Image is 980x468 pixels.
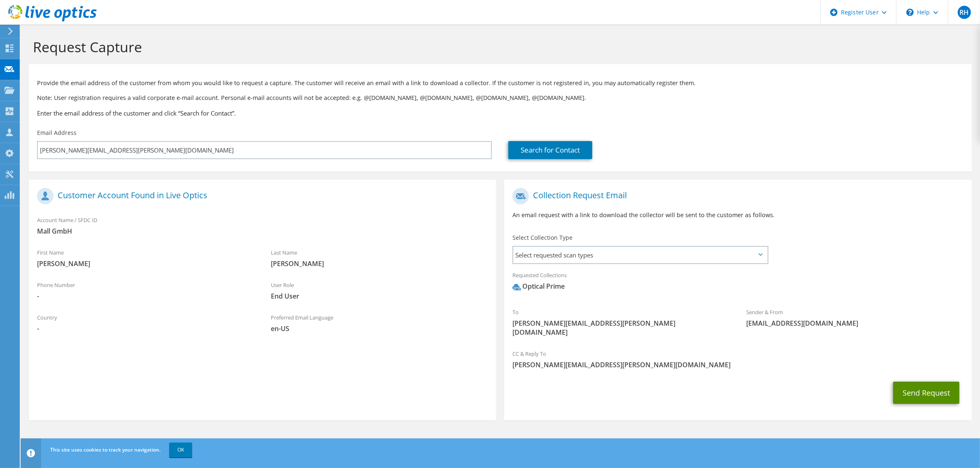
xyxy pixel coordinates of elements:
[263,244,496,272] div: Last Name
[504,304,738,341] div: To
[746,319,964,328] span: [EMAIL_ADDRESS][DOMAIN_NAME]
[512,282,565,291] div: Optical Prime
[271,292,488,301] span: End User
[512,234,573,242] label: Select Collection Type
[37,93,964,102] p: Note: User registration requires a valid corporate e-mail account. Personal e-mail accounts will ...
[512,188,959,204] h1: Collection Request Email
[263,276,496,305] div: User Role
[512,211,963,220] p: An email request with a link to download the collector will be sent to the customer as follows.
[504,266,971,299] div: Requested Collections
[508,141,592,159] a: Search for Contact
[169,443,192,457] a: OK
[271,324,488,333] span: en-US
[958,6,971,19] span: RH
[906,9,914,16] svg: \n
[738,304,972,332] div: Sender & From
[37,324,254,333] span: -
[37,129,77,137] label: Email Address
[33,38,964,56] h1: Request Capture
[37,227,488,236] span: Mall GmbH
[263,309,496,337] div: Preferred Email Language
[29,211,496,240] div: Account Name / SFDC ID
[893,382,959,404] button: Send Request
[513,247,767,263] span: Select requested scan types
[37,259,254,268] span: [PERSON_NAME]
[37,79,964,88] p: Provide the email address of the customer from whom you would like to request a capture. The cust...
[37,188,484,204] h1: Customer Account Found in Live Optics
[37,292,254,301] span: -
[50,446,161,453] span: This site uses cookies to track your navigation.
[512,319,730,337] span: [PERSON_NAME][EMAIL_ADDRESS][PERSON_NAME][DOMAIN_NAME]
[29,244,263,272] div: First Name
[29,309,263,337] div: Country
[29,276,263,305] div: Phone Number
[271,259,488,268] span: [PERSON_NAME]
[512,360,963,369] span: [PERSON_NAME][EMAIL_ADDRESS][PERSON_NAME][DOMAIN_NAME]
[37,109,964,118] h3: Enter the email address of the customer and click “Search for Contact”.
[504,345,971,373] div: CC & Reply To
